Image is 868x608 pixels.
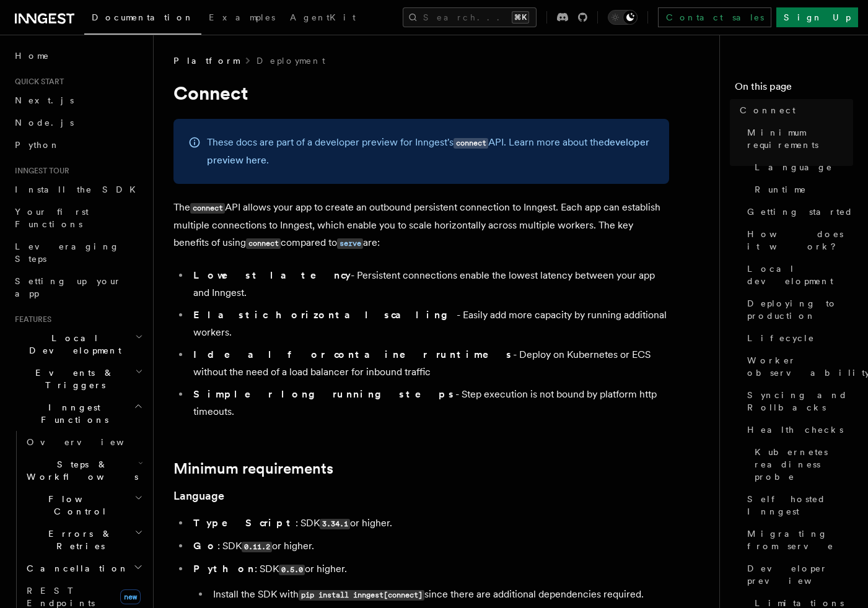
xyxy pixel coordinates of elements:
kbd: ⌘K [512,11,529,24]
a: Getting started [742,201,853,223]
a: Minimum requirements [173,460,333,477]
span: Next.js [15,95,74,105]
span: Runtime [755,183,807,196]
a: Health checks [742,419,853,441]
code: connect [190,203,225,214]
span: Developer preview [747,562,853,587]
code: connect [246,238,281,249]
span: Syncing and Rollbacks [747,389,853,414]
strong: TypeScript [193,517,296,529]
a: Worker observability [742,349,853,384]
button: Inngest Functions [10,396,146,431]
a: Language [750,156,853,178]
a: Minimum requirements [742,121,853,156]
span: Inngest tour [10,166,69,176]
span: Health checks [747,423,843,436]
a: Runtime [750,178,853,201]
a: Connect [735,99,853,121]
button: Steps & Workflows [22,453,146,488]
span: Inngest Functions [10,401,134,426]
li: : SDK or higher. [190,537,669,555]
a: Next.js [10,89,146,111]
span: Leveraging Steps [15,241,120,264]
span: Install the SDK [15,185,143,194]
span: Minimum requirements [747,126,853,151]
a: Deployment [256,54,325,67]
span: Connect [740,104,796,116]
code: 0.11.2 [242,542,272,552]
span: Features [10,315,51,324]
a: Developer preview [742,557,853,592]
code: serve [337,238,363,249]
a: Lifecycle [742,327,853,349]
a: Python [10,134,146,156]
h4: On this page [735,79,853,99]
span: Your first Functions [15,207,89,229]
a: Language [173,487,224,505]
li: - Step execution is not bound by platform http timeouts. [190,386,669,420]
a: Sign Up [776,7,858,27]
span: How does it work? [747,228,853,253]
span: new [120,589,141,604]
code: 0.5.0 [279,565,305,575]
span: Local development [747,263,853,287]
span: Self hosted Inngest [747,493,853,518]
a: Examples [201,4,283,33]
button: Search...⌘K [403,7,537,27]
button: Toggle dark mode [608,10,638,25]
span: Steps & Workflows [22,458,138,483]
a: Syncing and Rollbacks [742,384,853,419]
strong: Go [193,540,217,552]
a: Setting up your app [10,270,146,305]
h1: Connect [173,82,669,104]
span: Cancellation [22,562,129,575]
span: Migrating from serve [747,528,853,552]
a: AgentKit [283,4,363,33]
a: Migrating from serve [742,523,853,557]
strong: Python [193,563,255,575]
p: The API allows your app to create an outbound persistent connection to Inngest. Each app can esta... [173,199,669,252]
button: Flow Control [22,488,146,523]
span: Language [755,161,833,173]
span: Examples [209,12,275,22]
button: Cancellation [22,557,146,580]
span: Flow Control [22,493,134,518]
button: Local Development [10,327,146,362]
span: Kubernetes readiness probe [755,446,853,483]
span: Node.js [15,118,74,128]
a: Deploying to production [742,292,853,327]
p: These docs are part of a developer preview for Inngest's API. Learn more about the . [207,134,654,169]
a: Node.js [10,111,146,134]
span: Errors & Retries [22,528,134,552]
strong: Lowest latency [193,269,351,281]
a: Overview [22,431,146,453]
strong: Elastic horizontal scaling [193,309,457,321]
a: Install the SDK [10,178,146,201]
code: connect [454,138,488,149]
a: Contact sales [658,7,771,27]
span: Getting started [747,206,853,218]
span: Documentation [92,12,194,22]
a: Leveraging Steps [10,235,146,270]
span: Deploying to production [747,297,853,322]
a: Documentation [84,4,201,35]
code: 3.34.1 [320,519,350,529]
strong: Ideal for container runtimes [193,349,513,360]
li: Install the SDK with since there are additional dependencies required. [209,586,669,604]
span: Lifecycle [747,332,815,344]
span: Platform [173,54,239,67]
span: Quick start [10,77,64,87]
span: Overview [27,437,154,447]
button: Events & Triggers [10,362,146,396]
a: Self hosted Inngest [742,488,853,523]
a: How does it work? [742,223,853,258]
li: - Persistent connections enable the lowest latency between your app and Inngest. [190,267,669,302]
span: Setting up your app [15,276,121,298]
span: AgentKit [290,12,356,22]
span: Home [15,50,50,62]
a: serve [337,237,363,248]
a: Your first Functions [10,201,146,235]
a: Home [10,45,146,67]
span: Local Development [10,332,135,357]
li: - Easily add more capacity by running additional workers. [190,306,669,341]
